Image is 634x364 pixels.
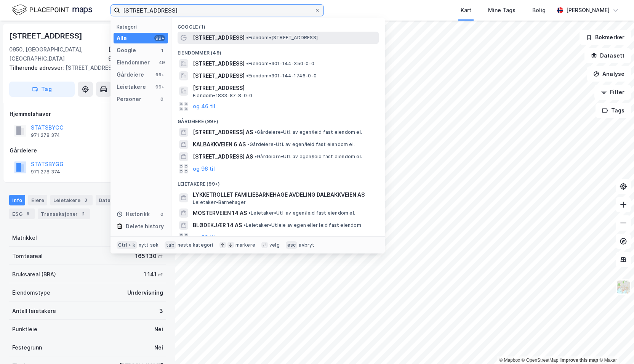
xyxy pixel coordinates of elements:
a: Mapbox [499,358,520,363]
span: • [243,222,246,228]
span: Eiendom • 1833-87-8-0-0 [193,93,252,99]
span: Eiendom • [STREET_ADDRESS] [246,35,318,41]
div: Punktleie [12,325,37,334]
div: Leietakere (99+) [171,175,385,189]
div: Gårdeiere (99+) [171,112,385,126]
div: 1 [159,47,165,53]
img: logo.f888ab2527a4732fd821a326f86c7f29.svg [12,3,92,17]
div: markere [235,242,255,248]
span: MOSTERVEIEN 14 AS [193,208,247,218]
div: Delete history [126,222,164,231]
span: LYKKETROLLET FAMILIEBARNEHAGE AVDELING DALBAKKVEIEN AS [193,190,376,199]
div: Leietakere [50,195,93,205]
button: Tag [9,82,75,97]
div: Leietakere [117,82,146,91]
div: 0 [159,211,165,217]
span: KALBAKKVEIEN 6 AS [193,140,246,149]
div: Mine Tags [488,6,516,15]
div: Eiere [28,195,47,205]
div: Nei [154,325,163,334]
div: Undervisning [127,288,163,297]
div: 8 [24,210,32,218]
span: Eiendom • 301-144-1746-0-0 [246,73,317,79]
button: Analyse [587,66,631,82]
div: 99+ [154,35,165,41]
div: Kontrollprogram for chat [596,327,634,364]
div: nytt søk [139,242,159,248]
div: Eiendomstype [12,288,50,297]
span: Eiendom • 301-144-350-0-0 [246,61,314,67]
span: • [247,141,250,147]
div: 49 [159,59,165,66]
div: Historikk [117,210,150,219]
span: [STREET_ADDRESS] [193,59,245,68]
div: [STREET_ADDRESS] [9,30,84,42]
button: og 96 til [193,164,215,173]
a: OpenStreetMap [522,358,559,363]
iframe: Chat Widget [596,327,634,364]
div: [PERSON_NAME] [566,6,610,15]
div: Gårdeiere [117,70,144,79]
button: Tags [596,103,631,118]
div: Antall leietakere [12,306,56,316]
div: Festegrunn [12,343,42,352]
div: ESG [9,208,35,219]
div: 0 [159,96,165,102]
span: [STREET_ADDRESS] AS [193,152,253,161]
button: Filter [594,85,631,100]
div: 165 130 ㎡ [135,252,163,261]
span: [STREET_ADDRESS] [193,71,245,80]
span: Gårdeiere • Utl. av egen/leid fast eiendom el. [255,129,362,135]
div: Eiendommer (49) [171,44,385,58]
span: [STREET_ADDRESS] AS [193,128,253,137]
div: [GEOGRAPHIC_DATA], 91/1 [108,45,166,63]
button: og 96 til [193,233,215,242]
span: • [255,129,257,135]
div: [STREET_ADDRESS] [9,63,160,72]
span: Leietaker • Utleie av egen eller leid fast eiendom [243,222,361,228]
span: Leietaker • Barnehager [193,199,246,205]
img: Z [616,280,631,294]
div: 99+ [154,72,165,78]
div: tab [165,241,176,249]
div: Bolig [532,6,546,15]
div: Nei [154,343,163,352]
div: Bruksareal (BRA) [12,270,56,279]
div: Datasett [96,195,124,205]
span: [STREET_ADDRESS] [193,83,376,93]
div: avbryt [299,242,314,248]
span: Leietaker • Utl. av egen/leid fast eiendom el. [248,210,355,216]
div: Kategori [117,24,168,30]
div: 3 [159,306,163,316]
button: og 46 til [193,102,215,111]
button: Bokmerker [580,30,631,45]
span: • [248,210,251,216]
span: [STREET_ADDRESS] [193,33,245,42]
div: 971 278 374 [31,169,60,175]
div: Personer [117,95,141,104]
div: 971 278 374 [31,132,60,138]
div: Hjemmelshaver [10,109,166,119]
div: Gårdeiere [10,146,166,155]
div: Info [9,195,25,205]
span: • [255,154,257,159]
div: Transaksjoner [38,208,90,219]
div: 2 [79,210,87,218]
span: Gårdeiere • Utl. av egen/leid fast eiendom el. [255,154,362,160]
div: Google (1) [171,18,385,32]
div: Google [117,46,136,55]
div: esc [286,241,298,249]
div: Ctrl + k [117,241,137,249]
span: • [246,35,248,40]
button: Datasett [584,48,631,63]
div: 1 141 ㎡ [144,270,163,279]
div: Kart [461,6,471,15]
span: BLØDEKJÆR 14 AS [193,221,242,230]
div: 99+ [154,84,165,90]
a: Improve this map [560,358,598,363]
input: Søk på adresse, matrikkel, gårdeiere, leietakere eller personer [120,5,314,16]
div: 3 [82,196,90,204]
div: 0950, [GEOGRAPHIC_DATA], [GEOGRAPHIC_DATA] [9,45,108,63]
div: Matrikkel [12,233,37,242]
div: velg [269,242,280,248]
